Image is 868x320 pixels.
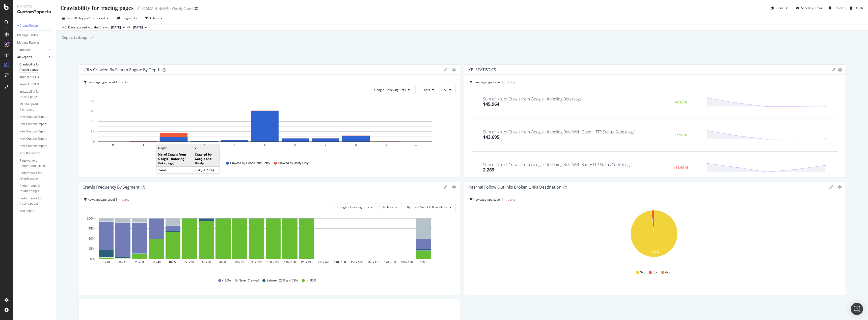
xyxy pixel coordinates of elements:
[769,4,790,12] button: Clone
[230,161,270,165] span: Crawled by Google and Botify
[19,89,48,100] div: Indexability for /racing pages
[19,62,48,73] div: Crawlability for /racing pages
[85,16,105,20] span: vs Prev. Period
[19,196,49,206] div: Performance for /racing pages
[89,237,95,240] text: 50%
[378,203,401,211] button: All bots
[801,6,823,10] div: Schedule Email
[19,144,52,149] a: New Custom Report
[152,261,160,264] text: 30 - 40
[193,145,220,151] td: 2
[17,23,38,28] div: + Create Report
[17,33,38,38] div: Manage Tables
[386,143,387,146] text: 9
[506,80,515,84] span: racing
[118,197,120,202] span: =
[239,278,259,283] span: Never Crawled
[17,55,47,60] a: All Reports
[19,136,47,141] div: New Custom Report
[468,207,840,266] svg: A chart.
[60,14,111,22] button: Last 28 DaysvsPrev. Period
[19,144,47,149] div: New Custom Report
[655,166,707,169] div: +14.59 %
[655,133,707,137] div: +3.98 %
[444,88,447,92] span: All
[19,183,52,194] a: Performance for /huddle pages
[351,261,362,264] text: 150 - 160
[195,7,198,10] div: arrow-right-arrow-left
[19,196,52,206] a: Performance for /racing pages
[19,158,49,169] div: Pageworkers Performance Uplift
[88,80,117,84] span: newpagetype Level 1
[474,197,503,202] span: newpagetype Level 1
[202,261,211,264] text: 60 - 70
[90,257,95,261] text: 0%
[403,203,456,211] button: By: Total No. of Follow Inlinks
[235,261,244,264] text: 80 - 90
[848,4,864,12] button: Delete
[17,33,52,38] a: Manage Tables
[317,261,329,264] text: 130 - 140
[68,25,109,30] div: Data crossed with the Crawls
[111,25,121,30] span: 2025 Oct. 13th
[19,171,49,181] div: Performance for /events pages
[219,261,227,264] text: 70 - 80
[83,67,160,72] div: URLs Crawled by Search Engine by depth
[60,4,134,12] div: Crawlability for /racing pages
[156,151,193,167] td: No. of Crawls from Google - Indexing Bots (Logs)
[118,80,120,84] span: =
[655,101,707,104] div: +4.13 %
[103,261,110,264] text: 0 - 10
[119,261,127,264] text: 10 - 20
[440,86,456,94] button: All
[334,261,346,264] text: 140 - 150
[93,140,95,144] text: 0
[665,270,670,275] span: 4xx
[222,278,231,283] span: < 20%
[78,64,460,178] div: URLs Crawled by Search Engine by depthgeargearnewpagetype Level 1 = racingGoogle - Indexing BotsA...
[19,75,39,80] div: Impact of SEO
[834,6,844,10] div: Export
[651,250,659,254] text: 98.2%
[838,68,842,72] div: gear
[284,261,296,264] text: 110 - 120
[83,185,140,190] div: Crawls Frequency By Segment
[294,143,296,146] text: 6
[88,197,117,202] span: newpagetype Level 1
[19,82,52,87] a: Impact of SEO
[121,80,129,84] span: racing
[19,89,52,100] a: Indexability for /racing pages
[19,183,49,194] div: Performance for /huddle pages
[91,99,95,103] text: 8K
[653,270,658,275] span: 5xx
[156,145,193,151] td: Depth
[135,261,144,264] text: 20 - 30
[90,36,94,39] i: Edit report name
[325,143,326,146] text: 7
[150,16,159,20] div: Filters
[19,129,47,134] div: New Custom Report
[306,278,316,283] span: >= 80%
[185,261,194,264] text: 50 - 60
[19,114,52,120] a: New Custom Report
[483,101,499,108] div: 145,964
[173,143,174,146] text: 2
[355,143,357,146] text: 8
[115,14,139,22] button: Segments
[483,134,499,140] div: 143,695
[83,215,454,274] svg: A chart.
[19,151,52,156] a: Non Brand YoY
[368,261,379,264] text: 160 - 170
[91,110,95,113] text: 6K
[19,171,52,181] a: Performance for /events pages
[19,122,52,127] a: New Custom Report
[127,25,131,29] span: vs
[19,114,47,120] div: New Custom Report
[17,4,52,9] div: Reports
[123,16,137,20] span: Segments
[19,151,40,156] div: Non Brand YoY
[776,6,784,10] div: Clone
[506,197,515,202] span: racing
[333,203,377,211] button: Google - Indexing Bots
